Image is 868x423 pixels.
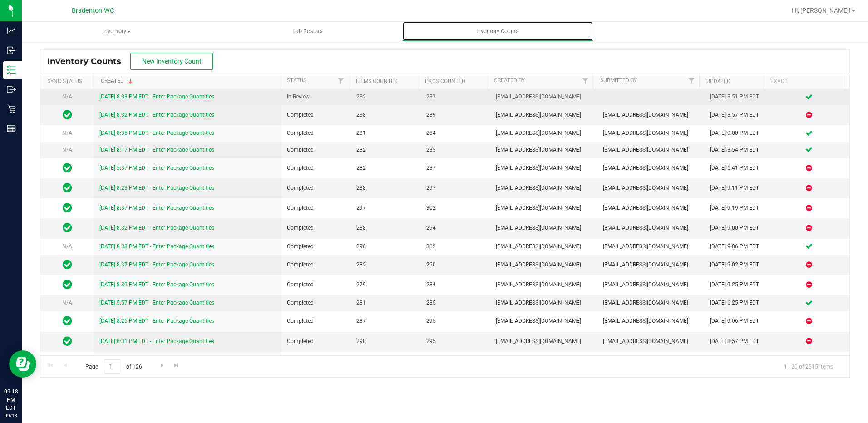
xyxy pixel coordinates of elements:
[99,205,214,211] a: [DATE] 8:37 PM EDT - Enter Package Quantities
[99,225,214,231] a: [DATE] 8:32 PM EDT - Enter Package Quantities
[63,108,72,121] span: In Sync
[63,355,72,368] span: In Sync
[710,146,764,154] div: [DATE] 8:54 PM EDT
[280,27,335,35] span: Lab Results
[496,317,592,325] span: [EMAIL_ADDRESS][DOMAIN_NAME]
[63,335,72,348] span: In Sync
[287,77,306,84] a: Status
[356,261,415,269] span: 282
[684,73,699,89] a: Filter
[99,243,214,250] a: [DATE] 8:33 PM EDT - Enter Package Quantities
[99,300,214,306] a: [DATE] 5:57 PM EDT - Enter Package Quantities
[426,111,485,119] span: 289
[22,27,212,35] span: Inventory
[710,337,764,346] div: [DATE] 8:57 PM EDT
[130,53,213,70] button: New Inventory Count
[356,146,415,154] span: 282
[777,359,840,373] span: 1 - 20 of 2515 items
[603,337,699,346] span: [EMAIL_ADDRESS][DOMAIN_NAME]
[63,202,72,214] span: In Sync
[63,258,72,271] span: In Sync
[710,164,764,172] div: [DATE] 6:41 PM EDT
[710,111,764,119] div: [DATE] 8:57 PM EDT
[99,130,214,136] a: [DATE] 8:35 PM EDT - Enter Package Quantities
[426,93,485,101] span: 283
[356,111,415,119] span: 288
[62,93,72,100] span: N/A
[170,359,183,372] a: Go to the last page
[496,164,592,172] span: [EMAIL_ADDRESS][DOMAIN_NAME]
[603,146,699,154] span: [EMAIL_ADDRESS][DOMAIN_NAME]
[7,26,16,35] inline-svg: Analytics
[104,359,120,374] input: 1
[287,337,345,346] span: Completed
[425,78,465,84] a: Pkgs Counted
[287,93,345,101] span: In Review
[212,22,402,41] a: Lab Results
[7,104,16,113] inline-svg: Retail
[496,184,592,192] span: [EMAIL_ADDRESS][DOMAIN_NAME]
[62,147,72,153] span: N/A
[334,73,349,89] a: Filter
[496,129,592,138] span: [EMAIL_ADDRESS][DOMAIN_NAME]
[496,224,592,232] span: [EMAIL_ADDRESS][DOMAIN_NAME]
[62,130,72,136] span: N/A
[496,261,592,269] span: [EMAIL_ADDRESS][DOMAIN_NAME]
[62,300,72,306] span: N/A
[356,78,398,84] a: Items Counted
[99,281,214,288] a: [DATE] 8:39 PM EDT - Enter Package Quantities
[426,204,485,212] span: 302
[101,78,134,84] a: Created
[356,224,415,232] span: 288
[356,317,415,325] span: 287
[426,261,485,269] span: 290
[63,182,72,194] span: In Sync
[403,22,593,41] a: Inventory Counts
[356,280,415,289] span: 279
[426,146,485,154] span: 285
[7,65,16,74] inline-svg: Inventory
[496,146,592,154] span: [EMAIL_ADDRESS][DOMAIN_NAME]
[287,164,345,172] span: Completed
[603,204,699,212] span: [EMAIL_ADDRESS][DOMAIN_NAME]
[4,412,18,419] p: 09/18
[287,317,345,325] span: Completed
[603,164,699,172] span: [EMAIL_ADDRESS][DOMAIN_NAME]
[62,243,72,250] span: N/A
[155,359,168,372] a: Go to the next page
[710,242,764,251] div: [DATE] 9:06 PM EDT
[99,147,214,153] a: [DATE] 8:17 PM EDT - Enter Package Quantities
[496,299,592,307] span: [EMAIL_ADDRESS][DOMAIN_NAME]
[603,129,699,138] span: [EMAIL_ADDRESS][DOMAIN_NAME]
[710,184,764,192] div: [DATE] 9:11 PM EDT
[9,350,36,378] iframe: Resource center
[603,299,699,307] span: [EMAIL_ADDRESS][DOMAIN_NAME]
[99,318,214,324] a: [DATE] 8:25 PM EDT - Enter Package Quantities
[287,242,345,251] span: Completed
[78,359,149,374] span: Page of 126
[287,280,345,289] span: Completed
[72,7,114,15] span: Bradenton WC
[426,164,485,172] span: 287
[356,93,415,101] span: 282
[287,129,345,138] span: Completed
[142,58,202,65] span: New Inventory Count
[287,261,345,269] span: Completed
[356,337,415,346] span: 290
[99,112,214,118] a: [DATE] 8:32 PM EDT - Enter Package Quantities
[600,77,637,84] a: Submitted By
[99,261,214,268] a: [DATE] 8:37 PM EDT - Enter Package Quantities
[710,224,764,232] div: [DATE] 9:00 PM EDT
[63,315,72,327] span: In Sync
[287,224,345,232] span: Completed
[99,165,214,171] a: [DATE] 5:37 PM EDT - Enter Package Quantities
[7,85,16,94] inline-svg: Outbound
[426,224,485,232] span: 294
[287,111,345,119] span: Completed
[763,73,843,89] th: Exact
[706,78,730,84] a: Updated
[63,162,72,174] span: In Sync
[426,242,485,251] span: 302
[603,224,699,232] span: [EMAIL_ADDRESS][DOMAIN_NAME]
[494,77,525,84] a: Created By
